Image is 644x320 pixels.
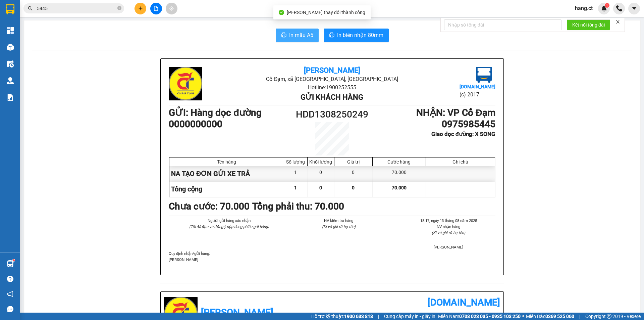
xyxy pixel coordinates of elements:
[431,131,495,137] b: Giao dọc đường: X SONG
[7,291,13,297] span: notification
[438,313,521,320] span: Miền Nam
[7,260,14,267] img: warehouse-icon
[223,75,441,83] li: Cổ Đạm, xã [GEOGRAPHIC_DATA], [GEOGRAPHIC_DATA]
[522,315,524,318] span: ⚪️
[7,94,14,101] img: solution-icon
[605,3,609,8] sup: 1
[460,84,495,89] b: [DOMAIN_NAME]
[284,166,308,181] div: 1
[189,224,269,229] i: (Tôi đã đọc và đồng ý nộp dung phiếu gửi hàng)
[628,3,640,14] button: caret-down
[169,257,495,263] p: [PERSON_NAME]
[138,6,143,11] span: plus
[292,218,385,224] li: NV kiểm tra hàng
[171,185,202,193] span: Tổng cộng
[169,107,262,118] b: GỬI : Hàng dọc đường
[336,159,371,165] div: Giá trị
[324,29,389,42] button: printerIn biên nhận 80mm
[402,244,495,250] li: [PERSON_NAME]
[545,314,574,319] strong: 0369 525 060
[28,6,33,11] span: search
[117,6,121,10] span: close-circle
[416,107,495,118] b: NHẬN : VP Cổ Đạm
[402,218,495,224] li: 18:17, ngày 13 tháng 08 năm 2025
[402,224,495,230] li: NV nhận hàng
[570,4,598,12] span: hang.ct
[601,5,607,11] img: icon-new-feature
[135,3,146,14] button: plus
[169,119,291,130] h1: 0000000000
[169,166,284,181] div: NA TẠO ĐƠN GỬI XE TRẢ
[169,201,250,212] b: Chưa cước : 70.000
[169,67,202,100] img: logo.jpg
[606,3,608,8] span: 1
[279,10,284,15] span: check-circle
[8,49,78,60] b: GỬI : VP Cổ Đạm
[616,5,622,11] img: phone-icon
[309,159,332,165] div: Khối lượng
[182,218,276,224] li: Người gửi hàng xác nhận
[8,8,42,42] img: logo.jpg
[166,3,177,14] button: aim
[276,29,319,42] button: printerIn mẫu A5
[567,19,610,30] button: Kết nối tổng đài
[373,166,426,181] div: 70.000
[308,166,334,181] div: 0
[329,32,334,39] span: printer
[378,313,379,320] span: |
[352,185,355,190] span: 0
[572,21,605,29] span: Kết nối tổng đài
[286,159,306,165] div: Số lượng
[13,259,15,261] sup: 1
[7,60,14,67] img: warehouse-icon
[384,313,436,320] span: Cung cấp máy in - giấy in:
[526,313,574,320] span: Miền Bắc
[169,250,495,263] div: Quy định nhận/gửi hàng :
[7,44,14,51] img: warehouse-icon
[171,159,282,165] div: Tên hàng
[287,10,365,15] span: [PERSON_NAME] thay đổi thành công
[460,90,495,99] li: (c) 2017
[374,159,424,165] div: Cước hàng
[37,5,116,12] input: Tìm tên, số ĐT hoặc mã đơn
[63,25,280,33] li: Hotline: 1900252555
[252,201,344,212] b: Tổng phải thu: 70.000
[344,314,373,319] strong: 1900 633 818
[7,276,13,282] span: question-circle
[373,119,495,130] h1: 0975985445
[150,3,162,14] button: file-add
[301,93,363,101] b: Gửi khách hàng
[154,6,158,11] span: file-add
[476,67,492,83] img: logo.jpg
[322,224,356,229] i: (Kí và ghi rõ họ tên)
[334,166,373,181] div: 0
[319,185,322,190] span: 0
[432,230,465,235] i: (Kí và ghi rõ họ tên)
[7,306,13,312] span: message
[223,83,441,92] li: Hotline: 1900252555
[428,297,500,308] b: [DOMAIN_NAME]
[294,185,297,190] span: 1
[631,5,637,11] span: caret-down
[579,313,580,320] span: |
[117,5,121,12] span: close-circle
[7,77,14,84] img: warehouse-icon
[607,314,611,319] span: copyright
[304,66,360,75] b: [PERSON_NAME]
[6,4,14,14] img: logo-vxr
[7,27,14,34] img: dashboard-icon
[281,32,286,39] span: printer
[444,19,561,30] input: Nhập số tổng đài
[311,313,373,320] span: Hỗ trợ kỹ thuật:
[169,6,174,11] span: aim
[291,107,373,122] h1: HDD1308250249
[63,16,280,25] li: Cổ Đạm, xã [GEOGRAPHIC_DATA], [GEOGRAPHIC_DATA]
[615,19,620,24] span: close
[459,314,521,319] strong: 0708 023 035 - 0935 103 250
[428,159,493,165] div: Ghi chú
[392,185,407,190] span: 70.000
[289,31,313,39] span: In mẫu A5
[337,31,383,39] span: In biên nhận 80mm
[201,307,273,318] b: [PERSON_NAME]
